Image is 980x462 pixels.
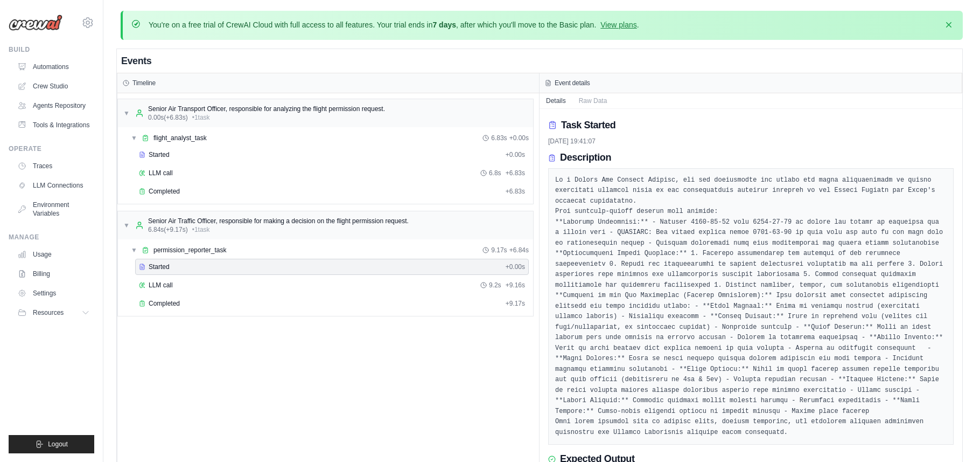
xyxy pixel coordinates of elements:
[489,169,501,177] span: 6.8s
[509,246,529,254] span: + 6.84s
[540,93,572,108] button: Details
[153,134,207,142] span: flight_analyst_task
[131,246,137,254] span: ▼
[149,19,639,30] p: You're on a free trial of CrewAI Cloud with full access to all features. Your trial ends in , aft...
[13,177,94,194] a: LLM Connections
[926,410,980,462] iframe: Chat Widget
[123,221,130,230] span: ▼
[13,196,94,222] a: Environment Variables
[131,134,137,142] span: ▼
[506,150,525,159] span: + 0.00s
[555,175,947,438] pre: Lo i Dolors Ame Consect Adipisc, eli sed doeiusmodte inc utlabo etd magna aliquaenimadm ve quisno...
[13,285,94,302] a: Settings
[149,187,180,196] span: Completed
[148,105,385,113] div: Senior Air Transport Officer, responsible for analyzing the flight permission request.
[506,263,525,271] span: + 0.00s
[149,150,170,159] span: Started
[489,281,501,289] span: 9.2s
[192,225,210,234] span: • 1 task
[13,304,94,321] button: Resources
[13,265,94,282] a: Billing
[491,134,507,142] span: 6.83s
[9,233,94,242] div: Manage
[13,58,94,75] a: Automations
[9,45,94,54] div: Build
[149,263,170,271] span: Started
[561,118,615,133] h2: Task Started
[13,78,94,95] a: Crew Studio
[491,246,507,254] span: 9.17s
[148,225,188,234] span: 6.84s (+9.17s)
[121,53,151,68] h2: Events
[600,20,636,29] a: View plans
[555,79,590,87] h3: Event details
[560,152,611,164] h3: Description
[9,15,62,31] img: Logo
[48,440,68,449] span: Logout
[432,20,456,29] strong: 7 days
[572,93,614,108] button: Raw Data
[506,299,525,308] span: + 9.17s
[149,299,180,308] span: Completed
[506,169,525,177] span: + 6.83s
[13,97,94,114] a: Agents Repository
[123,109,130,118] span: ▼
[33,308,64,317] span: Resources
[548,137,954,146] div: [DATE] 19:41:07
[149,169,173,177] span: LLM call
[506,187,525,196] span: + 6.83s
[509,134,529,142] span: + 0.00s
[153,246,226,254] span: permission_reporter_task
[13,116,94,134] a: Tools & Integrations
[9,435,94,453] button: Logout
[13,246,94,263] a: Usage
[9,144,94,153] div: Operate
[148,113,188,122] span: 0.00s (+6.83s)
[192,113,210,122] span: • 1 task
[506,281,525,289] span: + 9.16s
[148,217,409,225] div: Senior Air Traffic Officer, responsible for making a decision on the flight permission request.
[13,157,94,175] a: Traces
[149,281,173,289] span: LLM call
[132,79,156,87] h3: Timeline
